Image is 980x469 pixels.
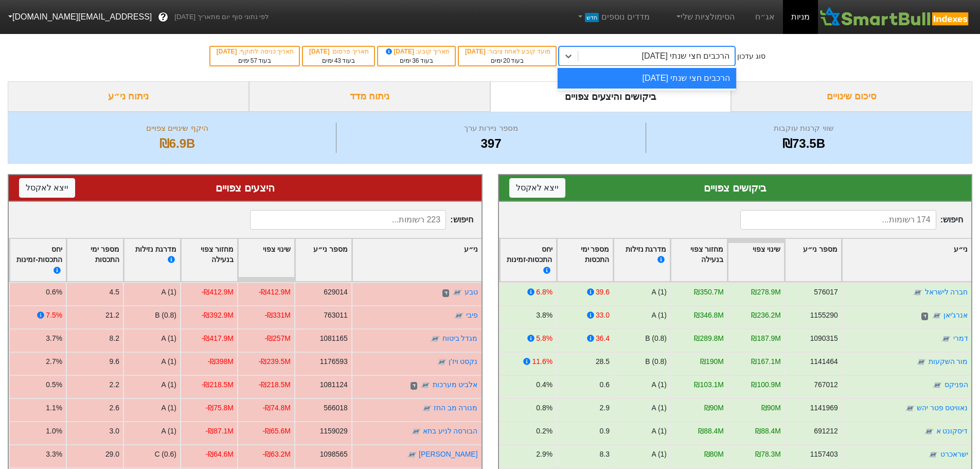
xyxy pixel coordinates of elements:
[585,13,599,22] span: חדש
[207,356,233,367] div: -₪398M
[936,427,968,435] a: דיסקונט א
[464,56,550,65] div: בעוד ימים
[509,180,961,196] div: ביקושים צפויים
[46,310,62,321] div: 7.5%
[465,48,487,55] span: [DATE]
[761,403,780,413] div: ₪90M
[442,289,449,298] span: ד
[324,310,347,321] div: 763011
[324,403,347,413] div: 566018
[250,210,446,230] input: 223 רשומות...
[751,310,780,321] div: ₪236.2M
[694,379,723,390] div: ₪103.1M
[309,48,331,55] span: [DATE]
[206,449,234,460] div: -₪64.6M
[217,48,239,55] span: [DATE]
[339,123,643,134] div: מספר ניירות ערך
[671,239,727,282] div: Toggle SortBy
[931,311,941,321] img: tase link
[419,450,477,458] a: [PERSON_NAME]
[466,311,478,319] a: פיבי
[599,426,609,437] div: 0.9
[412,57,419,64] span: 36
[174,12,269,22] span: לפי נתוני סוף יום מתאריך [DATE]
[599,379,609,390] div: 0.6
[46,403,62,413] div: 1.1%
[651,426,666,437] div: A (1)
[181,239,237,282] div: Toggle SortBy
[490,81,732,112] div: ביקושים והיצעים צפויים
[216,47,294,56] div: תאריך כניסה לתוקף :
[698,426,724,437] div: ₪88.4M
[206,426,234,437] div: -₪87.1M
[785,239,841,282] div: Toggle SortBy
[162,426,176,437] div: A (1)
[940,450,968,458] a: ישראכרט
[161,10,166,24] span: ?
[154,449,176,460] div: C (0.6)
[384,48,416,55] span: [DATE]
[46,287,62,298] div: 0.6%
[320,426,348,437] div: 1159029
[810,449,838,460] div: 1157403
[206,403,234,413] div: -₪75.8M
[572,7,654,27] a: מדדים נוספיםחדש
[19,178,75,198] button: ייצא לאקסל
[944,380,968,389] a: הפניקס
[818,7,972,27] img: SmartBull
[810,333,838,344] div: 1090315
[308,47,369,56] div: תאריך פרסום :
[941,334,951,344] img: tase link
[250,210,473,230] span: חיפוש :
[751,379,780,390] div: ₪100.9M
[599,449,609,460] div: 8.3
[814,426,838,437] div: 691212
[263,426,291,437] div: -₪65.6M
[509,178,565,198] button: ייצא לאקסל
[755,426,781,437] div: ₪88.4M
[21,123,333,134] div: היקף שינויים צפויים
[10,239,66,282] div: Toggle SortBy
[728,239,784,282] div: Toggle SortBy
[943,311,968,319] a: אנרג'יאן
[21,134,333,153] div: ₪6.9B
[928,357,968,366] a: מור השקעות
[308,56,369,65] div: בעוד ימים
[599,403,609,413] div: 2.9
[642,50,730,62] div: הרכבים חצי שנתי [DATE]
[651,449,666,460] div: A (1)
[595,333,609,344] div: 36.4
[110,356,119,367] div: 9.6
[751,287,780,298] div: ₪278.9M
[46,333,62,344] div: 3.7%
[437,357,447,368] img: tase link
[46,449,62,460] div: 3.3%
[124,239,180,282] div: Toggle SortBy
[651,310,666,321] div: A (1)
[557,239,613,282] div: Toggle SortBy
[162,356,176,367] div: A (1)
[464,47,550,56] div: מועד קובע לאחוז ציבור :
[334,57,341,64] span: 43
[454,311,464,321] img: tase link
[740,210,963,230] span: חיפוש :
[383,47,450,56] div: תאריך קובע :
[110,426,119,437] div: 3.0
[532,356,552,367] div: 11.6%
[202,333,234,344] div: -₪417.9M
[649,134,959,153] div: ₪73.5B
[595,310,609,321] div: 33.0
[320,333,348,344] div: 1081165
[411,427,421,437] img: tase link
[617,244,666,276] div: מדרגת נזילות
[259,287,291,298] div: -₪412.9M
[452,288,462,298] img: tase link
[810,310,838,321] div: 1155290
[8,81,249,112] div: ניתוח ני״ע
[238,239,294,282] div: Toggle SortBy
[67,239,123,282] div: Toggle SortBy
[932,380,942,391] img: tase link
[504,244,553,276] div: יחס התכסות-זמינות
[320,449,348,460] div: 1098565
[263,403,291,413] div: -₪74.8M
